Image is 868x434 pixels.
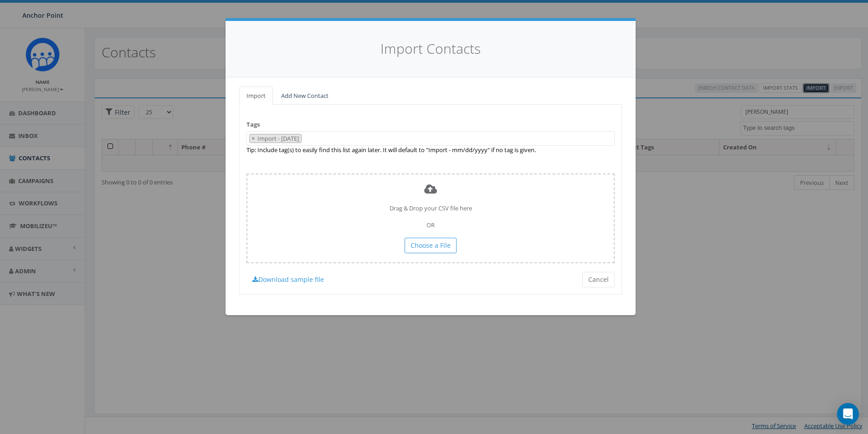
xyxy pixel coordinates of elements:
[274,87,336,105] a: Add New Contact
[837,403,859,425] div: Open Intercom Messenger
[250,134,257,143] button: Remove item
[239,87,273,105] a: Import
[257,134,301,143] span: Import - [DATE]
[247,146,536,154] label: Tip: Include tag(s) to easily find this list again later. It will default to "Import - mm/dd/yyyy...
[411,241,451,250] span: Choose a File
[304,135,308,143] textarea: Search
[252,134,255,143] span: ×
[247,120,260,129] label: Tags
[249,134,302,143] li: Import - 10/15/2025
[426,221,435,229] span: OR
[582,272,615,287] button: Cancel
[247,272,330,287] a: Download sample file
[239,39,622,59] h4: Import Contacts
[247,174,615,263] div: Drag & Drop your CSV file here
